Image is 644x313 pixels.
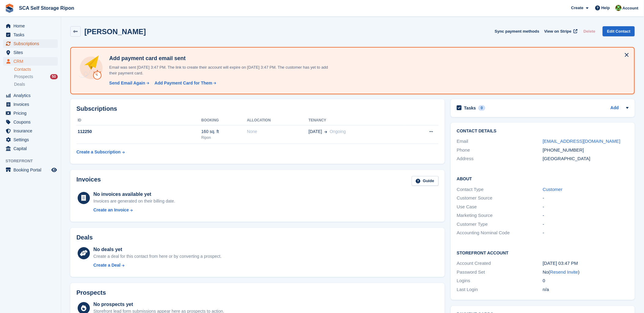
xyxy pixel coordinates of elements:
div: - [543,221,629,228]
span: Settings [13,135,50,144]
a: menu [3,135,58,144]
th: Allocation [247,116,309,125]
div: Marketing Source [457,212,543,219]
a: Resend Invite [550,269,578,275]
div: No invoices available yet [94,191,175,198]
span: Coupons [13,118,50,126]
a: menu [3,39,58,48]
p: Email was sent [DATE] 3:47 PM. The link to create their account will expire on [DATE] 3:47 PM. Th... [107,64,336,76]
a: menu [3,166,58,174]
span: Ongoing [330,129,346,134]
span: Prospects [14,74,33,80]
span: Invoices [13,100,50,109]
span: Account [623,5,638,11]
span: Tasks [13,31,50,39]
a: Guide [412,176,439,186]
h2: Deals [76,234,93,241]
span: Insurance [13,127,50,135]
h2: About [457,175,629,182]
a: menu [3,57,58,66]
div: Create a Subscription [76,149,121,155]
a: Contacts [14,67,58,72]
a: View on Stripe [542,26,579,36]
h2: Tasks [464,105,476,111]
div: No prospects yet [94,301,224,308]
div: Customer Type [457,221,543,228]
div: 0 [478,105,485,111]
img: add-payment-card-4dbda4983b697a7845d177d07a5d71e8a16f1ec00487972de202a45f1e8132f5.svg [78,55,104,81]
span: Analytics [13,91,50,100]
span: Storefront [6,158,61,164]
span: Capital [13,144,50,153]
a: Edit Contact [603,26,635,36]
span: Deals [14,81,25,87]
span: View on Stripe [544,28,572,34]
h2: Prospects [76,289,106,296]
h2: [PERSON_NAME] [84,27,146,36]
a: Add Payment Card for Them [152,80,217,86]
a: menu [3,22,58,30]
th: ID [76,116,201,125]
a: Add [611,105,619,112]
div: Send Email Again [109,80,145,86]
a: Prospects 50 [14,74,58,80]
span: Home [13,22,50,30]
div: Add Payment Card for Them [155,80,212,86]
div: Address [457,155,543,162]
img: stora-icon-8386f47178a22dfd0bd8f6a31ec36ba5ce8667c1dd55bd0f319d3a0aa187defe.svg [5,4,14,13]
div: - [543,195,629,202]
div: - [543,212,629,219]
span: ( ) [549,269,580,275]
button: Delete [581,26,598,36]
a: Create a Subscription [76,146,125,158]
a: [EMAIL_ADDRESS][DOMAIN_NAME] [543,139,620,144]
div: Customer Source [457,195,543,202]
a: Customer [543,187,563,192]
div: Last Login [457,286,543,293]
div: Contact Type [457,186,543,193]
span: Sites [13,48,50,57]
h2: Contact Details [457,129,629,134]
a: menu [3,48,58,57]
a: menu [3,144,58,153]
span: Create [571,5,583,11]
span: Booking Portal [13,166,50,174]
div: - [543,229,629,236]
span: CRM [13,57,50,66]
a: menu [3,100,58,109]
div: Create an Invoice [94,207,129,213]
div: Account Created [457,260,543,267]
div: 0 [543,277,629,284]
a: menu [3,127,58,135]
span: [DATE] [309,128,322,135]
div: No deals yet [94,246,222,253]
th: Booking [201,116,247,125]
div: Create a deal for this contact from here or by converting a prospect. [94,253,222,260]
div: Invoices are generated on their billing date. [94,198,175,204]
th: Tenancy [309,116,405,125]
a: menu [3,109,58,117]
div: 112250 [76,128,201,135]
div: [PHONE_NUMBER] [543,147,629,154]
div: 50 [50,74,58,79]
div: Phone [457,147,543,154]
a: Create a Deal [94,262,222,268]
a: Preview store [50,166,58,174]
span: Pricing [13,109,50,117]
div: Password Set [457,269,543,276]
a: Deals [14,81,58,88]
div: Ripon [201,135,247,140]
div: Create a Deal [94,262,121,268]
span: Subscriptions [13,39,50,48]
a: menu [3,118,58,126]
h2: Subscriptions [76,105,439,112]
a: menu [3,31,58,39]
div: No [543,269,629,276]
div: [GEOGRAPHIC_DATA] [543,155,629,162]
a: SCA Self Storage Ripon [17,3,77,13]
img: Kelly Neesham [616,5,622,11]
div: Use Case [457,203,543,210]
div: 160 sq. ft [201,128,247,135]
h2: Invoices [76,176,101,186]
h4: Add payment card email sent [107,55,336,62]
